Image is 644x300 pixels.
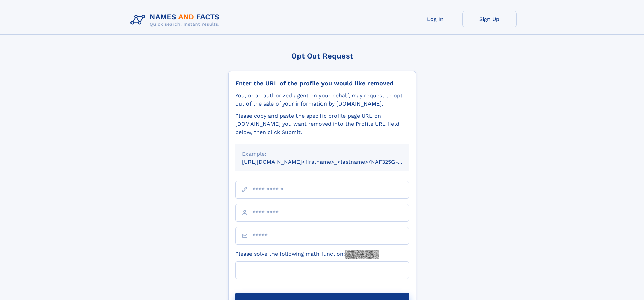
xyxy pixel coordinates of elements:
[235,112,409,136] div: Please copy and paste the specific profile page URL on [DOMAIN_NAME] you want removed into the Pr...
[408,11,462,27] a: Log In
[235,250,379,259] label: Please solve the following math function:
[462,11,517,27] a: Sign Up
[235,92,409,108] div: You, or an authorized agent on your behalf, may request to opt-out of the sale of your informatio...
[235,79,409,87] div: Enter the URL of the profile you would like removed
[128,11,225,29] img: Logo Names and Facts
[242,159,422,165] small: [URL][DOMAIN_NAME]<firstname>_<lastname>/NAF325G-xxxxxxxx
[228,52,416,60] div: Opt Out Request
[242,150,402,158] div: Example:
